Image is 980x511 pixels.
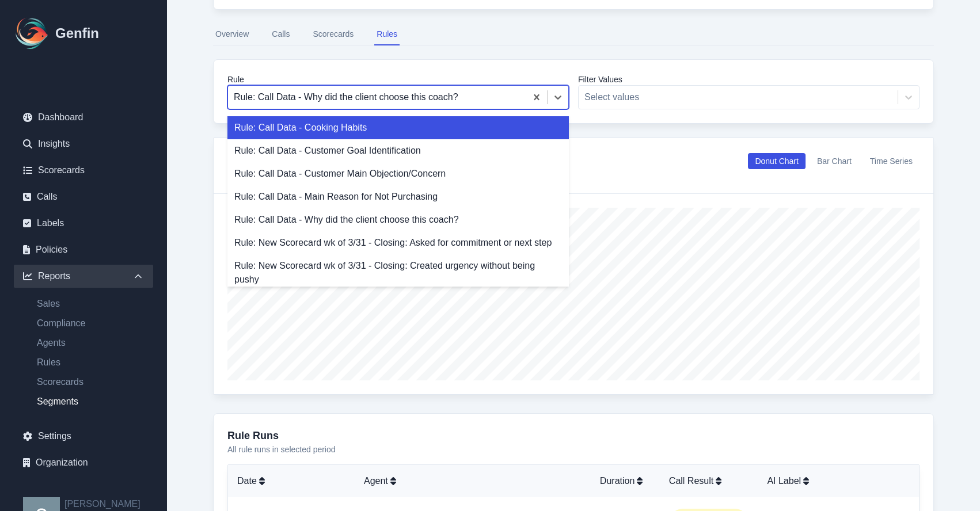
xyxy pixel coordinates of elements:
div: AI Label [767,474,881,488]
h2: [PERSON_NAME] [64,497,140,511]
button: Rules [374,24,400,45]
a: Labels [14,212,153,235]
a: Segments [28,395,153,409]
button: Donut Chart [748,153,805,169]
a: Settings [14,425,153,448]
button: Calls [269,24,292,45]
p: All rule runs in selected period [227,444,920,455]
a: Calls [14,185,153,208]
a: Scorecards [14,159,153,182]
a: Dashboard [14,106,153,129]
a: Scorecards [28,375,153,389]
a: Policies [14,238,153,261]
div: Rule: New Scorecard wk of 3/31 - Closing: Created urgency without being pushy [227,254,569,291]
div: Reports [14,265,153,288]
label: Filter Values [578,74,920,85]
button: Overview [213,24,251,45]
div: Duration [600,474,651,488]
a: Organization [14,451,153,474]
a: Compliance [28,316,153,330]
h3: Rule Runs [227,428,920,444]
img: Logo [14,15,51,52]
h1: Genfin [55,24,99,43]
div: Date [237,474,345,488]
div: Rule: Call Data - Cooking Habits [227,116,569,139]
a: Rules [28,356,153,369]
div: Rule: Call Data - Customer Goal Identification [227,139,569,162]
div: Rule: New Scorecard wk of 3/31 - Closing: Asked for commitment or next step [227,231,569,254]
a: Sales [28,297,153,311]
div: Agent [364,474,582,488]
button: Bar Chart [810,153,859,169]
div: Rule: Call Data - Why did the client choose this coach? [227,208,569,231]
div: Call Result [669,474,749,488]
button: Scorecards [310,24,356,45]
div: Rule: Call Data - Customer Main Objection/Concern [227,162,569,185]
button: Time Series [863,153,920,169]
label: Rule [227,74,569,85]
a: Agents [28,336,153,350]
a: Insights [14,132,153,155]
div: Rule: Call Data - Main Reason for Not Purchasing [227,185,569,208]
